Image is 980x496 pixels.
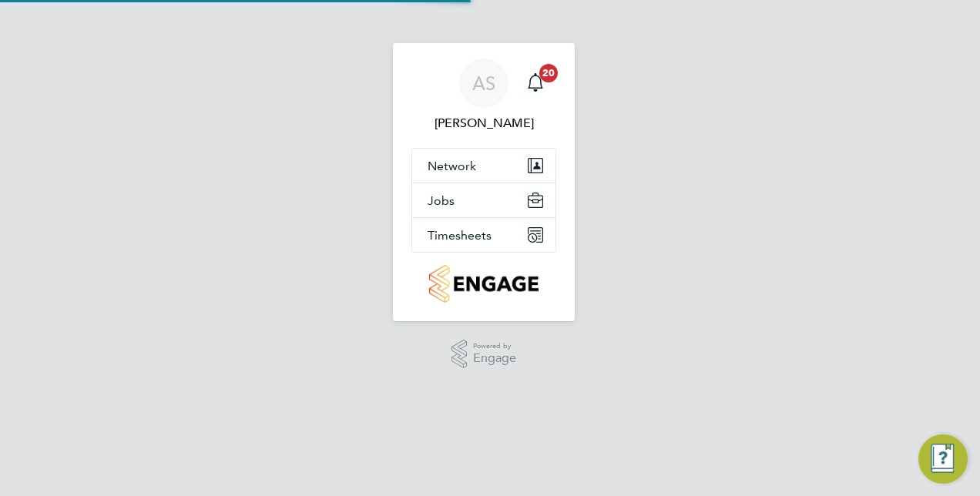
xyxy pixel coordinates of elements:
[411,265,556,303] a: Go to home page
[918,434,968,484] button: Engage Resource Center
[412,183,555,217] button: Jobs
[451,340,517,369] a: Powered byEngage
[411,114,556,132] span: Andrew Stanton
[393,43,575,321] nav: Main navigation
[428,193,455,208] span: Jobs
[428,228,492,243] span: Timesheets
[520,59,551,108] a: 20
[411,59,556,132] a: AS[PERSON_NAME]
[473,352,516,365] span: Engage
[472,73,495,93] span: AS
[428,159,476,173] span: Network
[539,64,558,82] span: 20
[412,149,555,183] button: Network
[412,218,555,252] button: Timesheets
[473,340,516,353] span: Powered by
[429,265,538,303] img: countryside-properties-logo-retina.png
